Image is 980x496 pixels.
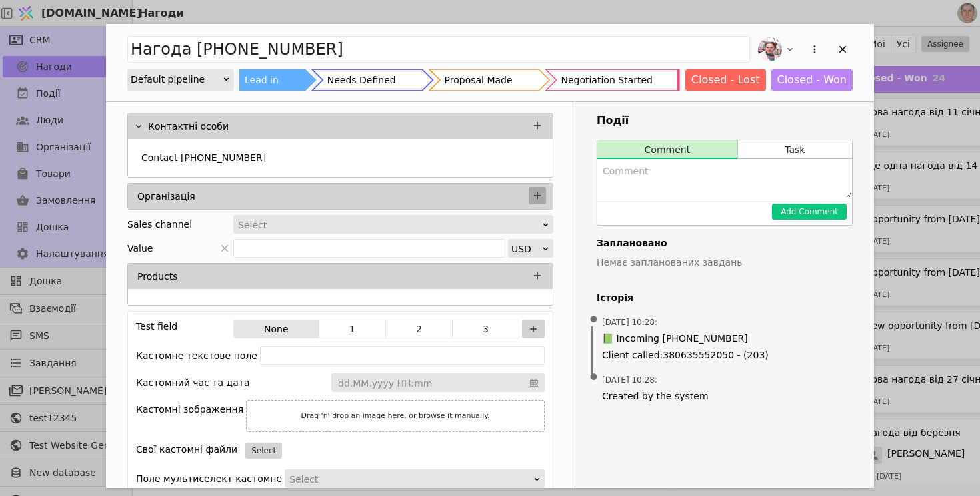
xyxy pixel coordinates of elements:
span: 📗 Incoming [PHONE_NUMBER] [602,332,748,346]
div: Negotiation Started [561,69,652,91]
button: 3 [453,320,519,338]
h4: Історія [597,291,853,305]
p: Контактні особи [148,119,229,134]
button: 2 [386,320,453,338]
span: Created by the system [602,389,847,403]
div: Drag 'n' drop an image here, or . [297,407,493,425]
div: USD [511,240,541,258]
div: Sales channel [127,215,192,234]
div: Select [238,216,540,234]
div: Default pipeline [131,70,222,89]
div: Свої кастомні файли [136,440,237,459]
p: Організація [137,190,195,204]
button: Closed - Won [771,69,853,91]
p: Contact [PHONE_NUMBER] [141,151,266,165]
div: Кастомні зображення [136,400,243,419]
span: • [587,360,601,395]
img: Хр [758,37,782,61]
button: Comment [597,140,737,159]
div: Кастомне текстове поле [136,346,257,365]
button: Closed - Lost [685,69,766,91]
span: • [587,303,601,337]
span: [DATE] 10:28 : [602,374,657,386]
span: Client called : 380635552050 - (203) [602,348,847,362]
svg: calendar [530,376,538,389]
p: Products [137,270,177,284]
div: Кастомний час та дата [136,373,249,392]
div: Add Opportunity [106,24,874,488]
div: Test field [136,320,233,338]
span: [DATE] 10:28 : [602,316,657,328]
button: Add Comment [772,204,847,220]
p: Немає запланованих завдань [597,256,853,270]
button: Task [738,140,852,159]
span: Value [127,239,153,258]
h3: Події [597,113,853,129]
button: None [234,320,319,338]
div: Proposal Made [445,69,513,91]
label: Select [245,443,282,459]
div: Поле мультиселект кастомне [136,469,282,488]
div: Needs Defined [327,69,396,91]
button: 1 [319,320,386,338]
a: browse it manually [419,411,487,420]
h4: Заплановано [597,236,853,250]
div: Lead in [245,69,279,91]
